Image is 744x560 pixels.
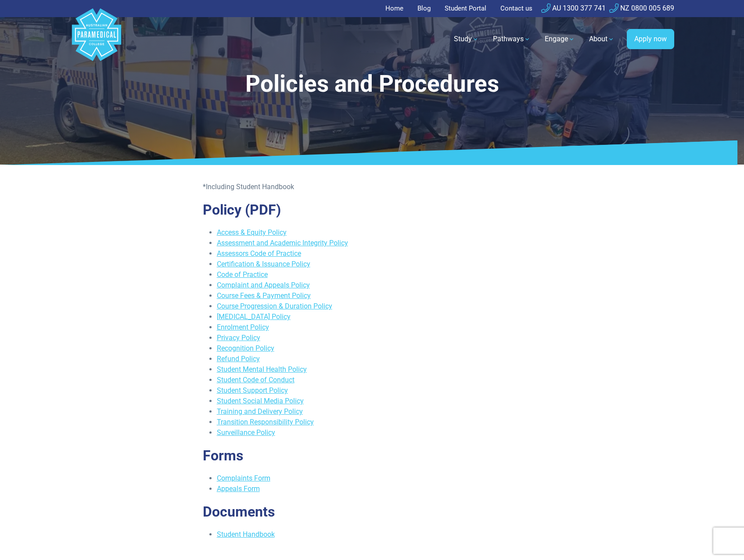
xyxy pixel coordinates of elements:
a: AU 1300 377 741 [541,4,606,12]
a: Student Code of Conduct [217,376,295,384]
a: Privacy Policy [217,334,260,342]
h2: Policy (PDF) [203,201,542,218]
a: Code of Practice [217,270,268,279]
a: Surveillance Policy [217,428,275,437]
a: Training and Delivery Policy [217,407,303,416]
a: [MEDICAL_DATA] Policy [217,312,291,321]
a: Transition Responsibility Policy [217,418,314,426]
a: Certification & Issuance Policy [217,260,310,268]
a: Apply now [627,29,674,49]
a: Appeals Form [217,485,260,493]
a: Refund Policy [217,355,260,363]
a: Assessment and Academic Integrity Policy [217,239,348,247]
a: Complaints Form [217,474,270,482]
a: Student Mental Health Policy [217,365,307,373]
a: Enrolment Policy [217,323,269,331]
a: Student Handbook [217,530,275,538]
a: NZ 0800 005 689 [609,4,674,12]
h1: Policies and Procedures [115,70,629,98]
h2: Documents [203,503,542,520]
a: Engage [539,27,580,51]
p: *Including Student Handbook [203,182,542,192]
a: Pathways [488,27,536,51]
a: Student Support Policy [217,386,288,395]
a: Recognition Policy [217,344,274,352]
a: Course Progression & Duration Policy [217,302,332,310]
a: Australian Paramedical College [70,17,123,61]
a: Assessors Code of Practice [217,249,301,258]
a: Complaint and Appeals Policy [217,281,310,289]
a: Student Social Media Policy [217,397,304,405]
a: Access & Equity Policy [217,228,287,237]
a: About [584,27,620,51]
h2: Forms [203,447,542,464]
a: Study [449,27,484,51]
a: Course Fees & Payment Policy [217,291,311,300]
